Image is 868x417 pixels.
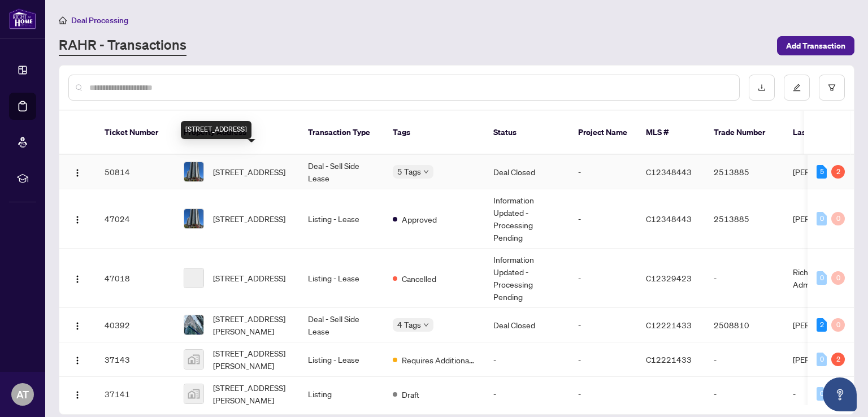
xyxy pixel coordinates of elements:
img: thumbnail-img [184,209,203,228]
img: thumbnail-img [184,315,203,335]
td: - [569,377,637,411]
button: filter [819,75,845,101]
span: Requires Additional Docs [402,354,475,366]
button: download [749,75,775,101]
span: [STREET_ADDRESS][PERSON_NAME] [213,347,290,372]
img: Logo [73,275,82,284]
td: 47018 [96,249,175,308]
td: Deal Closed [484,155,569,189]
div: 0 [831,212,845,225]
td: 2513885 [705,155,784,189]
span: 5 Tags [397,165,421,178]
span: Approved [402,213,437,225]
td: Deal - Sell Side Lease [299,155,384,189]
th: Tags [384,111,484,155]
button: Logo [68,316,86,334]
th: Trade Number [705,111,784,155]
img: thumbnail-img [184,384,203,403]
img: Logo [73,215,82,224]
span: C12348443 [646,214,692,224]
td: - [569,308,637,342]
span: edit [793,84,801,92]
span: home [59,16,67,24]
span: [STREET_ADDRESS] [213,212,285,225]
td: - [569,342,637,377]
button: Add Transaction [777,36,854,55]
button: Logo [68,163,86,181]
th: MLS # [637,111,705,155]
td: Listing - Lease [299,249,384,308]
span: Add Transaction [786,37,845,55]
div: 0 [831,318,845,332]
td: 50814 [96,155,175,189]
th: Property Address [175,111,299,155]
div: [STREET_ADDRESS] [181,121,251,139]
td: 2513885 [705,189,784,249]
div: 0 [817,353,827,366]
button: Logo [68,350,86,368]
a: RAHR - Transactions [59,36,186,56]
td: - [484,377,569,411]
img: Logo [73,390,82,399]
button: edit [784,75,810,101]
span: down [423,169,429,175]
span: [STREET_ADDRESS][PERSON_NAME] [213,381,290,406]
td: 40392 [96,308,175,342]
th: Transaction Type [299,111,384,155]
span: Cancelled [402,272,436,285]
span: C12221433 [646,320,692,330]
span: [STREET_ADDRESS][PERSON_NAME] [213,312,290,337]
td: - [569,249,637,308]
div: 5 [817,165,827,179]
td: - [705,342,784,377]
span: 4 Tags [397,318,421,331]
span: down [423,322,429,328]
td: 2508810 [705,308,784,342]
button: Logo [68,385,86,403]
th: Project Name [569,111,637,155]
td: - [569,155,637,189]
td: Deal Closed [484,308,569,342]
td: 37141 [96,377,175,411]
span: C12221433 [646,354,692,364]
td: Listing [299,377,384,411]
span: C12348443 [646,167,692,177]
td: Information Updated - Processing Pending [484,189,569,249]
button: Logo [68,210,86,228]
span: filter [828,84,836,92]
td: - [484,342,569,377]
div: 0 [831,271,845,285]
td: Listing - Lease [299,189,384,249]
td: 37143 [96,342,175,377]
div: 2 [831,353,845,366]
span: download [758,84,766,92]
td: - [569,189,637,249]
span: Draft [402,388,419,401]
img: thumbnail-img [184,162,203,181]
span: [STREET_ADDRESS] [213,166,285,178]
th: Status [484,111,569,155]
button: Open asap [823,377,857,411]
th: Ticket Number [96,111,175,155]
td: Information Updated - Processing Pending [484,249,569,308]
img: Logo [73,168,82,177]
div: 2 [817,318,827,332]
td: - [705,377,784,411]
span: C12329423 [646,273,692,283]
span: AT [16,386,29,402]
td: Listing - Lease [299,342,384,377]
div: 2 [831,165,845,179]
span: [STREET_ADDRESS] [213,272,285,284]
button: Logo [68,269,86,287]
img: Logo [73,322,82,331]
div: 0 [817,271,827,285]
td: Deal - Sell Side Lease [299,308,384,342]
img: logo [9,8,36,29]
img: Logo [73,356,82,365]
td: 47024 [96,189,175,249]
div: 0 [817,212,827,225]
td: - [705,249,784,308]
span: Deal Processing [71,15,128,25]
img: thumbnail-img [184,350,203,369]
div: 0 [817,387,827,401]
